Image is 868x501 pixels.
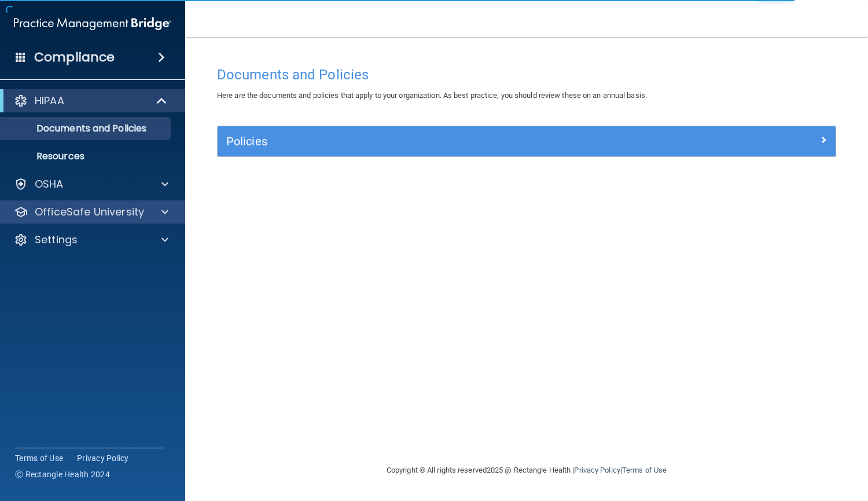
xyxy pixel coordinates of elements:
span: Ⓒ Rectangle Health 2024 [15,469,110,480]
p: Documents and Policies [8,123,165,134]
a: Settings [14,233,168,247]
p: Resources [8,151,165,162]
a: OSHA [14,177,168,191]
span: Here are the documents and policies that apply to your organization. As best practice, you should... [217,91,647,100]
h5: Policies [226,135,672,148]
a: Privacy Policy [77,452,129,464]
a: Terms of Use [622,466,667,474]
p: OfficeSafe University [35,205,144,219]
a: Privacy Policy [574,466,620,474]
a: Terms of Use [15,452,63,464]
p: OSHA [35,177,64,191]
a: HIPAA [14,94,168,108]
a: Policies [226,132,827,151]
a: OfficeSafe University [14,205,168,219]
img: PMB logo [14,12,171,35]
h4: Compliance [34,49,115,65]
p: HIPAA [35,94,64,108]
h4: Documents and Policies [217,67,836,82]
div: Copyright © All rights reserved 2025 @ Rectangle Health | | [315,452,738,489]
p: Settings [35,233,78,247]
